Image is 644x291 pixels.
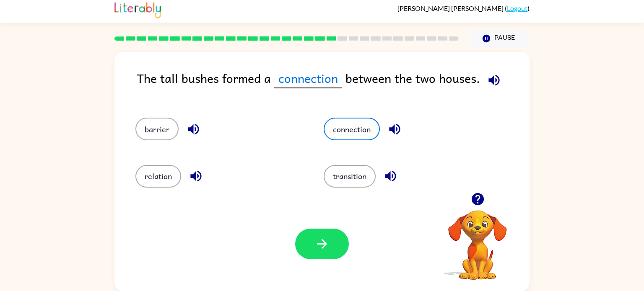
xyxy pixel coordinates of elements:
[135,165,181,188] button: relation
[397,4,530,12] div: ( )
[274,69,342,88] span: connection
[397,4,505,12] span: [PERSON_NAME] [PERSON_NAME]
[135,118,179,140] button: barrier
[436,197,519,281] video: Your browser must support playing .mp4 files to use Literably. Please try using another browser.
[324,118,380,140] button: connection
[507,4,527,12] a: Logout
[469,29,530,48] button: Pause
[137,69,530,101] div: The tall bushes formed a between the two houses.
[324,165,376,188] button: transition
